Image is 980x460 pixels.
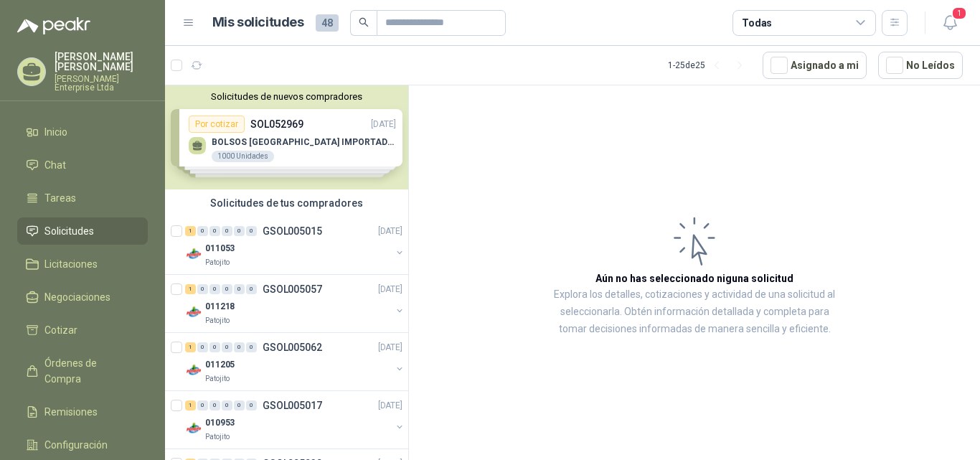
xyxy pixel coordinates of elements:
div: 0 [209,284,220,294]
div: 0 [234,226,245,236]
div: 1 [185,284,196,294]
p: Patojito [205,431,230,443]
a: Configuración [17,431,148,459]
div: 1 - 25 de 25 [668,54,751,77]
div: 0 [246,226,257,236]
span: Licitaciones [44,256,98,272]
a: Chat [17,151,148,179]
p: 011053 [205,242,235,255]
button: No Leídos [878,52,963,79]
a: Remisiones [17,398,148,426]
p: Patojito [205,373,230,385]
button: Asignado a mi [763,52,867,79]
img: Company Logo [185,420,202,437]
div: 0 [197,226,208,236]
button: 1 [937,10,963,36]
span: Cotizar [44,322,77,338]
div: 0 [209,400,220,410]
div: 0 [197,400,208,410]
span: Configuración [44,437,108,453]
span: Solicitudes [44,223,94,239]
span: 1 [951,6,967,20]
p: Explora los detalles, cotizaciones y actividad de una solicitud al seleccionarla. Obtén informaci... [552,286,837,338]
a: 1 0 0 0 0 0 GSOL005062[DATE] Company Logo011205Patojito [185,339,405,385]
div: 0 [209,226,220,236]
div: Solicitudes de nuevos compradoresPor cotizarSOL052969[DATE] BOLSOS [GEOGRAPHIC_DATA] IMPORTADO [G... [165,85,408,189]
span: Negociaciones [44,289,110,305]
p: Patojito [205,315,230,327]
div: 0 [209,342,220,352]
p: GSOL005062 [263,342,322,352]
span: Tareas [44,190,76,206]
p: [PERSON_NAME] [PERSON_NAME] [55,52,148,72]
div: 1 [185,400,196,410]
div: 0 [234,284,245,294]
div: 0 [197,342,208,352]
a: Negociaciones [17,283,148,311]
a: Órdenes de Compra [17,349,148,393]
p: [DATE] [378,225,402,238]
p: [DATE] [378,283,402,296]
p: [DATE] [378,341,402,355]
p: [PERSON_NAME] Enterprise Ltda [55,75,148,92]
div: 0 [222,400,232,410]
span: 48 [316,14,339,32]
h3: Aún no has seleccionado niguna solicitud [595,271,793,286]
div: 0 [222,284,232,294]
div: 0 [222,342,232,352]
p: GSOL005015 [263,226,322,236]
div: 0 [197,284,208,294]
a: Inicio [17,118,148,146]
a: Cotizar [17,316,148,344]
a: 1 0 0 0 0 0 GSOL005057[DATE] Company Logo011218Patojito [185,281,405,327]
div: 1 [185,226,196,236]
img: Company Logo [185,304,202,321]
p: GSOL005017 [263,400,322,410]
div: Solicitudes de tus compradores [165,189,408,217]
div: Todas [742,15,772,31]
a: Solicitudes [17,217,148,245]
div: 0 [234,400,245,410]
p: 010953 [205,416,235,430]
span: Órdenes de Compra [44,355,134,387]
div: 0 [234,342,245,352]
div: 1 [185,342,196,352]
img: Company Logo [185,362,202,379]
h1: Mis solicitudes [212,12,304,33]
div: 0 [246,400,257,410]
p: [DATE] [378,399,402,413]
p: Patojito [205,257,230,268]
span: search [359,17,369,27]
span: Chat [44,157,66,173]
button: Solicitudes de nuevos compradores [171,91,402,102]
div: 0 [222,226,232,236]
a: 1 0 0 0 0 0 GSOL005015[DATE] Company Logo011053Patojito [185,222,405,268]
div: 0 [246,342,257,352]
p: 011218 [205,300,235,314]
img: Logo peakr [17,17,90,34]
span: Remisiones [44,404,98,420]
a: Licitaciones [17,250,148,278]
a: Tareas [17,184,148,212]
p: 011205 [205,358,235,372]
a: 1 0 0 0 0 0 GSOL005017[DATE] Company Logo010953Patojito [185,397,405,443]
div: 0 [246,284,257,294]
p: GSOL005057 [263,284,322,294]
span: Inicio [44,124,67,140]
img: Company Logo [185,245,202,263]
